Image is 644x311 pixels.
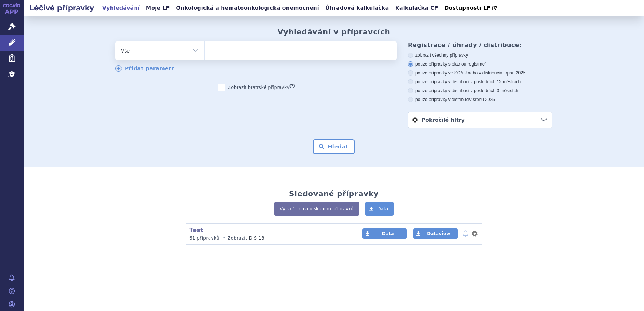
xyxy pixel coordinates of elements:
[323,3,391,13] a: Úhradová kalkulačka
[365,202,394,216] a: Data
[462,229,469,238] button: notifikace
[189,235,348,241] p: Zobrazit:
[442,3,500,13] a: Dostupnosti LP
[189,227,203,234] a: Test
[469,97,495,102] span: v srpnu 2025
[278,27,391,36] h2: Vyhledávání v přípravcích
[274,202,359,216] a: Vytvořit novou skupinu přípravků
[189,235,219,241] span: 61 přípravků
[408,70,552,76] label: pouze přípravky ve SCAU nebo v distribuci
[221,235,228,241] i: •
[144,3,172,13] a: Moje LP
[362,228,407,239] a: Data
[313,139,355,154] button: Hledat
[24,3,100,13] h2: Léčivé přípravky
[174,3,321,13] a: Onkologická a hematoonkologická onemocnění
[408,61,552,67] label: pouze přípravky s platnou registrací
[382,231,394,236] span: Data
[408,41,552,49] h3: Registrace / úhrady / distribuce:
[249,235,265,241] a: DIS-13
[408,88,552,94] label: pouze přípravky v distribuci v posledních 3 měsících
[377,206,388,211] span: Data
[408,97,552,103] label: pouze přípravky v distribuci
[408,79,552,85] label: pouze přípravky v distribuci v posledních 12 měsících
[115,65,174,72] a: Přidat parametr
[500,70,525,76] span: v srpnu 2025
[471,229,478,238] button: nastavení
[218,84,295,91] label: Zobrazit bratrské přípravky
[393,3,441,13] a: Kalkulačka CP
[408,112,552,128] a: Pokročilé filtry
[427,231,450,236] span: Dataview
[408,52,552,58] label: zobrazit všechny přípravky
[444,5,491,11] span: Dostupnosti LP
[289,83,295,88] abbr: (?)
[289,189,379,198] h2: Sledované přípravky
[413,228,458,239] a: Dataview
[100,3,142,13] a: Vyhledávání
